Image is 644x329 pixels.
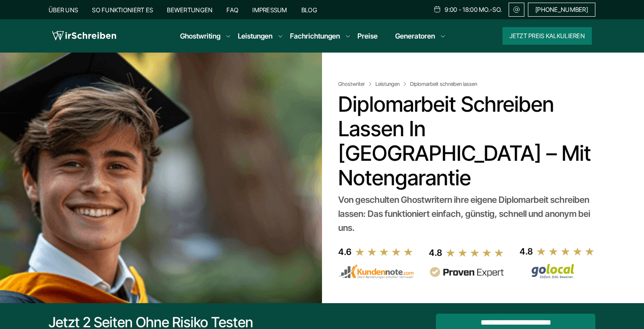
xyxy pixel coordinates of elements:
[92,6,153,14] a: So funktioniert es
[290,31,340,41] a: Fachrichtungen
[226,6,238,14] a: FAQ
[502,27,592,45] button: Jetzt Preis kalkulieren
[535,6,588,13] span: [PHONE_NUMBER]
[357,32,378,40] a: Preise
[429,267,504,278] img: provenexpert reviews
[180,31,220,41] a: Ghostwriting
[446,248,504,258] img: stars
[167,6,212,14] a: Bewertungen
[513,6,520,13] img: Email
[355,247,414,257] img: stars
[338,81,374,88] a: Ghostwriter
[338,92,592,190] h1: Diplomarbeit schreiben lassen in [GEOGRAPHIC_DATA] – Mit Notengarantie
[52,29,116,42] img: logo wirschreiben
[536,247,595,256] img: stars
[429,246,442,260] div: 4.8
[238,31,272,41] a: Leistungen
[395,31,435,41] a: Generatoren
[338,193,592,235] div: Von geschulten Ghostwritern ihre eigene Diplomarbeit schreiben lassen: Das funktioniert einfach, ...
[252,6,287,14] a: Impressum
[338,245,351,259] div: 4.6
[410,81,477,88] span: Diplomarbeit schreiben lassen
[445,6,502,13] span: 9:00 - 18:00 Mo.-So.
[433,6,441,13] img: Schedule
[520,263,595,279] img: Wirschreiben Bewertungen
[301,6,317,14] a: Blog
[49,6,78,14] a: Über uns
[528,3,595,17] a: [PHONE_NUMBER]
[520,244,533,258] div: 4.8
[338,264,414,279] img: kundennote
[375,81,408,88] a: Leistungen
